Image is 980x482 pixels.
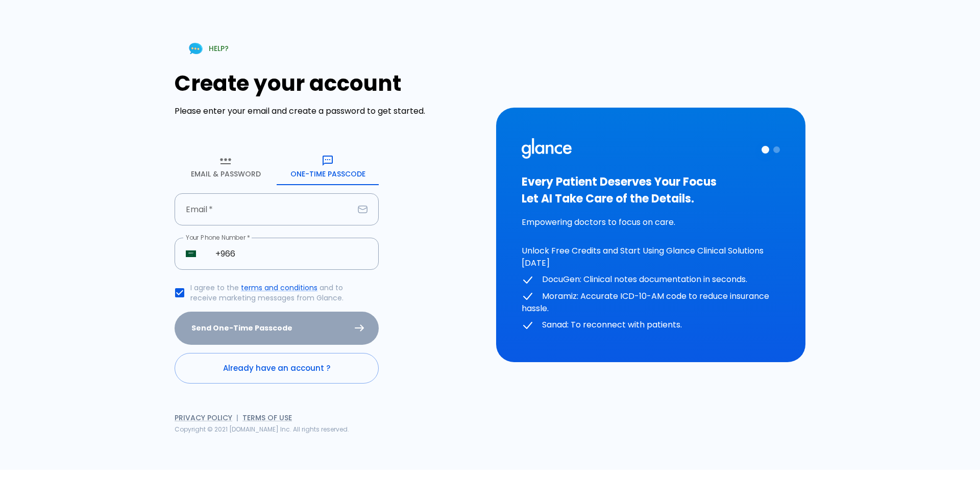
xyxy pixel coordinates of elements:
[175,36,241,62] a: HELP?
[175,105,484,117] p: Please enter your email and create a password to get started.
[175,193,354,225] input: your.email@example.com
[175,71,484,96] h1: Create your account
[277,148,379,185] button: One-Time Passcode
[187,40,205,58] img: Chat Support
[175,425,349,434] span: Copyright © 2021 [DOMAIN_NAME] Inc. All rights reserved.
[186,250,196,258] img: unknown
[175,353,379,384] a: Already have an account ?
[241,283,317,293] a: terms and conditions
[522,245,780,269] p: Unlock Free Credits and Start Using Glance Clinical Solutions [DATE]
[175,413,232,423] a: Privacy Policy
[190,283,371,303] p: I agree to the and to receive marketing messages from Glance.
[182,245,200,263] button: Select country
[522,319,780,332] p: Sanad: To reconnect with patients.
[242,413,292,423] a: Terms of Use
[522,173,780,207] h3: Every Patient Deserves Your Focus Let AI Take Care of the Details.
[175,148,277,185] button: Email & Password
[236,413,238,423] span: |
[522,216,780,229] p: Empowering doctors to focus on care.
[522,290,780,315] p: Moramiz: Accurate ICD-10-AM code to reduce insurance hassle.
[522,273,780,286] p: DocuGen: Clinical notes documentation in seconds.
